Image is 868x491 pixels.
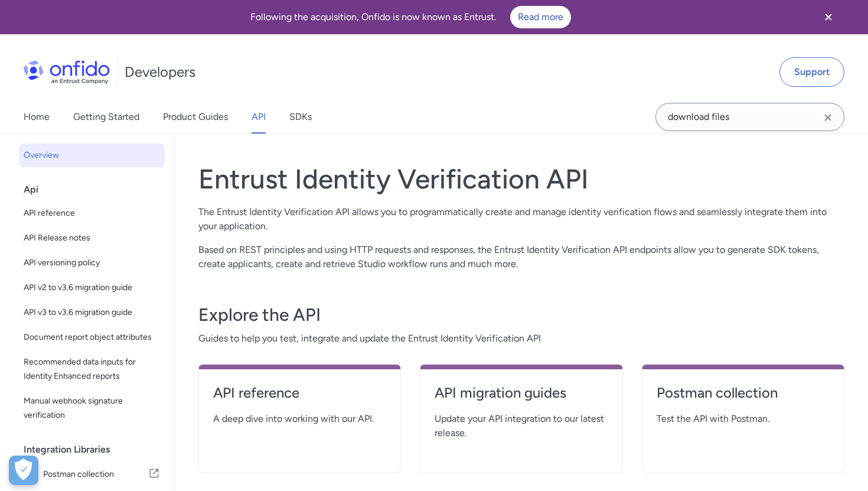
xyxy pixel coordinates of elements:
span: Test the API with Postman. [657,412,830,426]
a: API Release notes [19,226,165,250]
a: Postman collection [657,383,830,412]
span: Overview [24,148,160,162]
a: API [252,100,266,134]
div: Following the acquisition, Onfido is now known as Entrust. [14,6,807,28]
h1: Entrust Identity Verification API [198,162,844,196]
div: Cookie Preferences [9,456,38,485]
span: API v2 to v3.6 migration guide [24,281,160,295]
span: API Release notes [24,231,160,245]
h4: Postman collection [657,383,830,402]
a: API v3 to v3.6 migration guide [19,301,165,324]
a: API v2 to v3.6 migration guide [19,276,165,300]
button: Close banner [807,2,850,32]
h1: Developers [125,63,195,82]
span: Postman collection [43,466,148,483]
a: API migration guides [435,383,608,412]
button: Open Preferences [9,456,38,485]
span: Update your API integration to our latest release. [435,412,608,440]
span: Guides to help you test, integrate and update the Entrust Identity Verification API [198,331,844,346]
a: Read more [510,6,571,28]
a: IconPostman collectionPostman collection [19,461,165,487]
a: Home [24,100,50,134]
span: Document report object attributes [24,330,160,344]
span: A deep dive into working with our API. [213,412,386,426]
a: SDKs [289,100,312,134]
p: The Entrust Identity Verification API allows you to programmatically create and manage identity v... [198,205,844,233]
svg: Close banner [821,10,836,24]
span: API reference [24,206,160,220]
a: Support [779,57,844,87]
div: Integration Libraries [24,438,169,461]
h4: API reference [213,383,386,402]
a: Document report object attributes [19,326,165,349]
span: Manual webhook signature verification [24,394,160,422]
div: Api [24,178,169,201]
a: Product Guides [163,100,228,134]
a: API versioning policy [19,251,165,275]
p: Based on REST principles and using HTTP requests and responses, the Entrust Identity Verification... [198,243,844,271]
a: Recommended data inputs for Identity Enhanced reports [19,350,165,388]
span: API v3 to v3.6 migration guide [24,305,160,320]
h3: Explore the API [198,303,844,327]
a: API reference [213,383,386,412]
svg: Clear search field button [821,110,835,125]
a: Getting Started [73,100,139,134]
img: Onfido Logo [24,60,110,84]
h4: API migration guides [435,383,608,402]
a: API reference [19,201,165,225]
input: Onfido search input field [655,103,844,131]
a: Overview [19,144,165,167]
a: Manual webhook signature verification [19,389,165,427]
span: Recommended data inputs for Identity Enhanced reports [24,355,160,383]
span: API versioning policy [24,256,160,270]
